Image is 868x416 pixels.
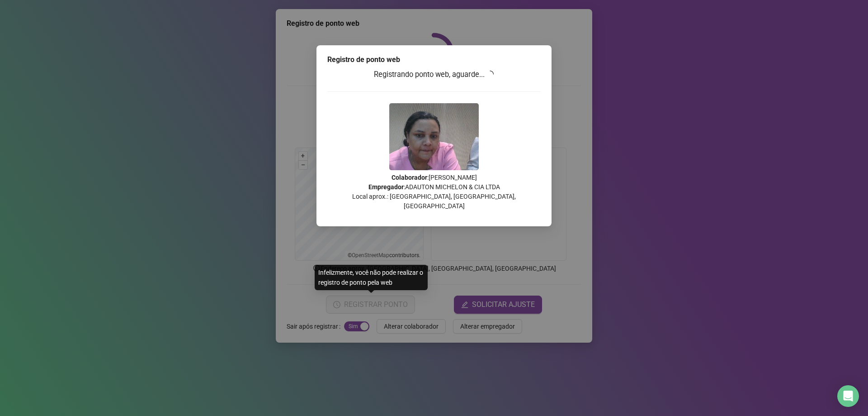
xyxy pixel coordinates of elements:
p: : [PERSON_NAME] : ADAUTON MICHELON & CIA LTDA Local aprox.: [GEOGRAPHIC_DATA], [GEOGRAPHIC_DATA],... [327,173,541,211]
img: 9k= [389,103,479,170]
div: Open Intercom Messenger [837,385,859,407]
div: Registro de ponto web [327,54,541,65]
span: loading [486,69,495,79]
h3: Registrando ponto web, aguarde... [327,69,541,81]
strong: Colaborador [392,174,427,181]
strong: Empregador [368,183,404,191]
div: Infelizmente, você não pode realizar o registro de ponto pela web [315,265,428,290]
